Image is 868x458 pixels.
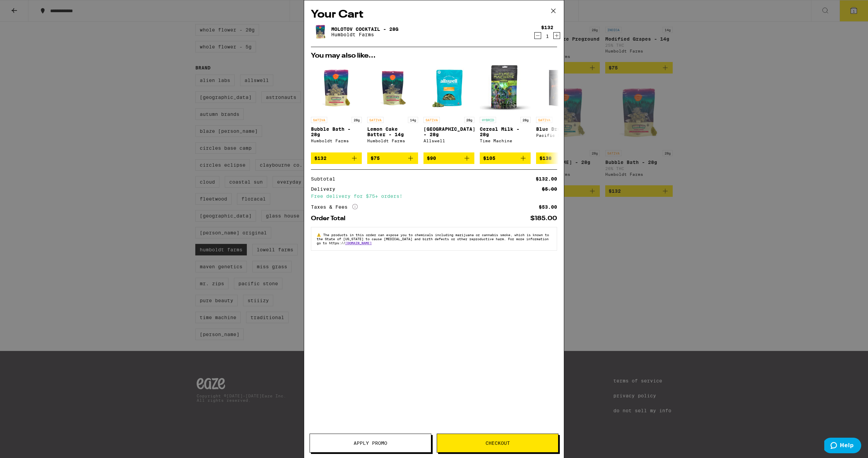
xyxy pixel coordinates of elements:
[536,63,587,113] img: Pacific Stone - Blue Dream - 28g
[480,117,496,123] p: HYBRID
[536,133,587,138] div: Pacific Stone
[480,139,531,143] div: Time Machine
[423,126,474,137] p: [GEOGRAPHIC_DATA] - 28g
[542,187,557,191] div: $5.00
[311,22,330,41] img: Molotov Cocktail - 28g
[331,26,398,32] a: Molotov Cocktail - 28g
[423,63,474,113] img: Allswell - Garden Grove - 28g
[311,204,358,210] div: Taxes & Fees
[311,63,362,113] img: Humboldt Farms - Bubble Bath - 28g
[354,441,387,445] span: Apply Promo
[541,34,553,39] div: 1
[486,441,510,445] span: Checkout
[367,152,418,164] button: Add to bag
[311,152,362,164] button: Add to bag
[423,63,474,152] a: Open page for Garden Grove - 28g from Allswell
[310,434,431,453] button: Apply Promo
[423,117,440,123] p: SATIVA
[352,117,362,123] p: 28g
[483,155,495,161] span: $105
[553,32,560,39] button: Increment
[423,152,474,164] button: Add to bag
[541,25,553,30] div: $132
[314,155,327,161] span: $132
[464,117,474,123] p: 28g
[367,117,383,123] p: SATIVA
[331,32,398,37] p: Humboldt Farms
[534,32,541,39] button: Decrement
[480,63,531,152] a: Open page for Cereal Milk - 28g from Time Machine
[480,63,531,113] img: Time Machine - Cereal Milk - 28g
[311,215,350,222] div: Order Total
[311,187,340,191] div: Delivery
[423,139,474,143] div: Allswell
[311,126,362,137] p: Bubble Bath - 28g
[311,63,362,152] a: Open page for Bubble Bath - 28g from Humboldt Farms
[311,194,557,199] div: Free delivery for $75+ orders!
[367,63,418,113] img: Humboldt Farms - Lemon Cake Batter - 14g
[480,152,531,164] button: Add to bag
[536,152,587,164] button: Add to bag
[345,241,372,245] a: [DOMAIN_NAME]
[311,53,557,59] h2: You may also like...
[317,233,549,245] span: The products in this order can expose you to chemicals including marijuana or cannabis smoke, whi...
[371,155,380,161] span: $75
[536,126,587,132] p: Blue Dream - 28g
[536,117,552,123] p: SATIVA
[311,7,557,22] h2: Your Cart
[530,215,557,222] div: $185.00
[520,117,531,123] p: 28g
[367,63,418,152] a: Open page for Lemon Cake Batter - 14g from Humboldt Farms
[317,233,323,237] span: ⚠️
[539,205,557,209] div: $53.00
[311,139,362,143] div: Humboldt Farms
[824,438,861,455] iframe: Opens a widget where you can find more information
[536,176,557,181] div: $132.00
[437,434,558,453] button: Checkout
[539,155,552,161] span: $138
[536,63,587,152] a: Open page for Blue Dream - 28g from Pacific Stone
[408,117,418,123] p: 14g
[480,126,531,137] p: Cereal Milk - 28g
[367,139,418,143] div: Humboldt Farms
[311,176,340,181] div: Subtotal
[427,155,436,161] span: $90
[367,126,418,137] p: Lemon Cake Batter - 14g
